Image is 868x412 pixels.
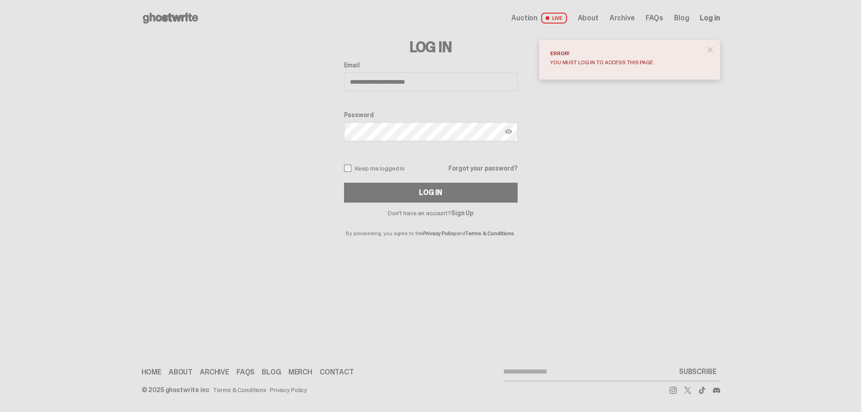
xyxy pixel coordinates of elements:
label: Keep me logged in [344,165,405,172]
input: Keep me logged in [344,165,351,172]
span: Auction [511,14,538,22]
span: LIVE [541,13,567,24]
a: Blog [674,14,689,22]
a: Merch [288,369,312,376]
a: Blog [262,369,281,376]
div: © 2025 ghostwrite inc [142,387,209,393]
h3: Log In [344,40,518,54]
img: Show password [505,128,512,135]
a: Sign Up [451,209,473,217]
label: Password [344,111,518,118]
button: Log In [344,183,518,203]
button: SUBSCRIBE [675,363,720,381]
label: Email [344,62,518,69]
div: Log In [419,189,442,196]
a: Home [142,369,161,376]
p: By proceeding, you agree to the and . [344,216,518,236]
a: Auction LIVE [511,13,566,24]
a: Archive [609,14,635,22]
a: FAQs [236,369,255,376]
a: Privacy Policy [423,230,456,237]
p: Don't have an account? [344,210,518,216]
div: Error! [550,51,702,56]
button: close [702,42,718,58]
a: FAQs [646,14,663,22]
a: Terms & Conditions [213,387,266,393]
a: Privacy Policy [270,387,307,393]
div: You must log in to access this page. [550,60,702,65]
a: About [169,369,193,376]
a: Forgot your password? [448,165,517,171]
a: Terms & Conditions [465,230,514,237]
a: About [578,14,599,22]
a: Contact [320,369,354,376]
a: Log in [700,14,720,22]
a: Archive [200,369,229,376]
